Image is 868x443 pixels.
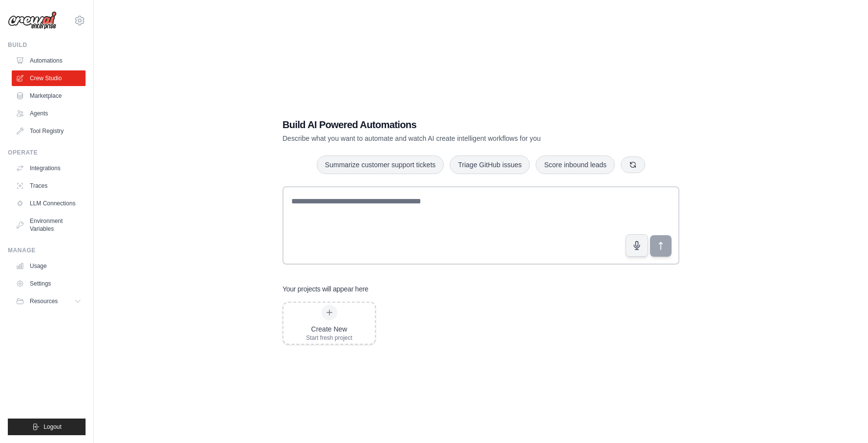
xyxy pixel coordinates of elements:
a: Automations [12,53,86,68]
a: Traces [12,178,86,194]
button: Click to speak your automation idea [626,234,648,257]
h3: Your projects will appear here [282,284,369,294]
div: Operate [8,149,86,156]
a: Settings [12,276,86,291]
button: Summarize customer support tickets [317,155,444,174]
a: Agents [12,106,86,121]
a: Marketplace [12,88,86,104]
button: Score inbound leads [536,155,615,174]
span: Resources [30,297,58,305]
div: Create New [306,324,352,334]
div: Manage [8,246,86,254]
p: Describe what you want to automate and watch AI create intelligent workflows for you [282,133,611,143]
a: LLM Connections [12,196,86,211]
button: Logout [8,419,86,435]
a: Usage [12,258,86,274]
img: Logo [8,11,57,30]
a: Tool Registry [12,123,86,139]
h1: Build AI Powered Automations [282,118,611,132]
div: Build [8,41,86,49]
span: Logout [43,423,62,431]
button: Get new suggestions [621,156,645,173]
a: Integrations [12,160,86,176]
a: Crew Studio [12,70,86,86]
div: Start fresh project [306,334,352,342]
button: Resources [12,293,86,309]
a: Environment Variables [12,213,86,237]
button: Triage GitHub issues [450,155,530,174]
